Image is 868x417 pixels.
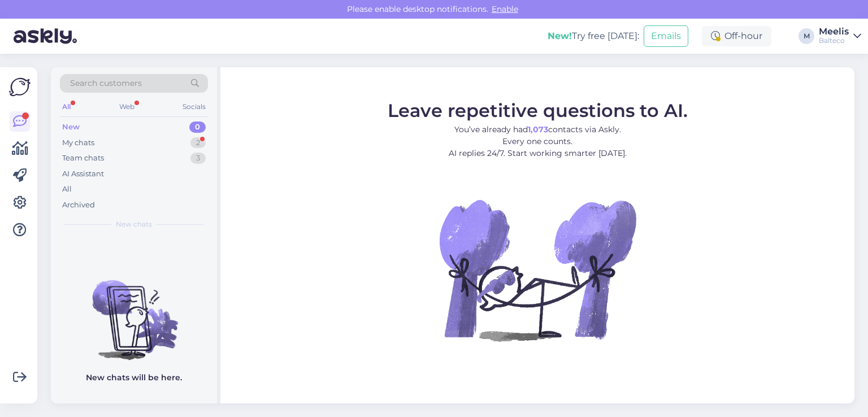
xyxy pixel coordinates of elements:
div: My chats [62,137,94,149]
span: Leave repetitive questions to AI. [388,99,688,121]
div: 2 [190,137,206,149]
span: Enable [488,4,522,14]
div: New [62,121,80,133]
div: 3 [190,153,206,164]
div: Try free [DATE]: [548,29,639,43]
button: Emails [644,25,688,47]
b: New! [548,31,572,41]
img: Askly Logo [9,76,31,98]
div: Meelis [819,27,849,36]
img: No Chat active [436,168,639,371]
div: Socials [180,99,208,114]
img: No chats [51,260,217,362]
div: 0 [189,121,206,133]
b: 1,073 [528,124,548,134]
div: M [798,28,814,44]
span: New chats [116,219,152,229]
a: MeelisBalteco [819,27,861,45]
div: All [62,184,72,195]
div: Off-hour [702,26,771,46]
p: You’ve already had contacts via Askly. Every one counts. AI replies 24/7. Start working smarter [... [388,123,688,159]
span: Search customers [70,77,142,89]
div: Team chats [62,153,104,164]
div: All [60,99,73,114]
p: New chats will be here. [86,372,182,384]
div: Archived [62,199,95,211]
div: AI Assistant [62,168,104,180]
div: Balteco [819,36,849,45]
div: Web [117,99,137,114]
